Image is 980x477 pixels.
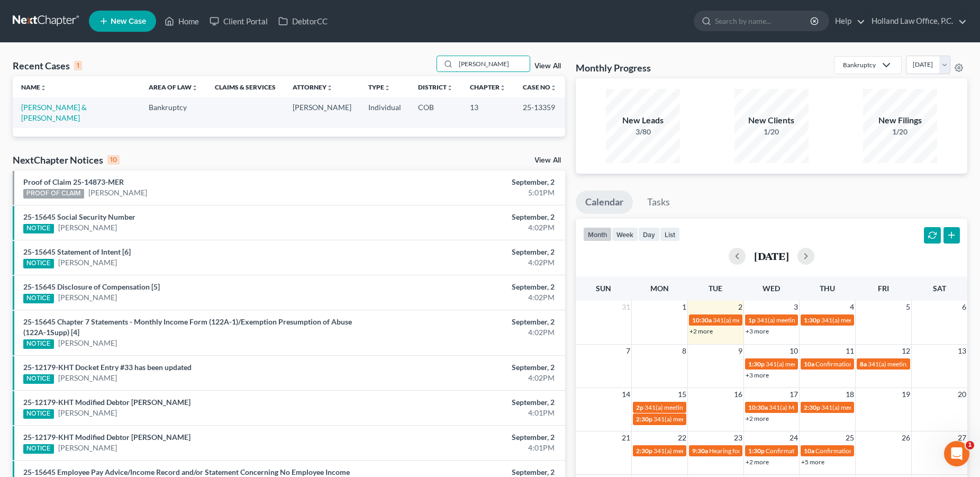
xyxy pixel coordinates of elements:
[654,415,806,423] span: 341(a) meeting for [MEDICAL_DATA][PERSON_NAME]
[746,415,769,422] a: +2 more
[754,250,789,262] h2: [DATE]
[681,345,687,357] span: 8
[654,447,756,455] span: 341(a) meeting for [PERSON_NAME]
[514,97,565,128] td: 25-13359
[933,284,946,293] span: Sat
[748,447,765,455] span: 1:30p
[638,191,679,214] a: Tasks
[385,177,555,187] div: September, 2
[273,12,333,31] a: DebtorCC
[326,85,333,91] i: unfold_more
[58,373,117,383] a: [PERSON_NAME]
[901,388,911,401] span: 19
[905,301,911,313] span: 5
[523,83,557,91] a: Case Nounfold_more
[385,408,555,418] div: 4:01PM
[385,327,555,338] div: 4:02PM
[461,97,514,128] td: 13
[845,388,855,401] span: 18
[804,360,814,368] span: 10a
[746,371,769,379] a: +3 more
[748,403,768,411] span: 10:30a
[713,316,871,324] span: 341(a) meeting for [PERSON_NAME] & [PERSON_NAME]
[500,85,506,91] i: unfold_more
[107,155,120,165] div: 10
[709,447,792,455] span: Hearing for [PERSON_NAME]
[13,59,82,72] div: Recent Cases
[149,83,198,91] a: Area of Lawunfold_more
[385,317,555,327] div: September, 2
[21,103,87,122] a: [PERSON_NAME] & [PERSON_NAME]
[746,327,769,335] a: +3 more
[456,56,530,71] input: Search by name...
[470,83,506,91] a: Chapterunfold_more
[766,447,972,455] span: Confirmation hearing for Broc Charleston second case & [PERSON_NAME]
[23,282,160,291] a: 25-15645 Disclosure of Compensation [5]
[534,157,561,164] a: View All
[845,345,855,357] span: 11
[576,61,651,74] h3: Monthly Progress
[788,345,799,357] span: 10
[58,443,117,453] a: [PERSON_NAME]
[23,189,84,199] div: PROOF OF CLAIM
[748,360,765,368] span: 1:30p
[843,60,876,69] div: Bankruptcy
[385,247,555,257] div: September, 2
[737,345,743,357] span: 9
[204,12,273,31] a: Client Portal
[159,12,204,31] a: Home
[715,11,812,31] input: Search by name...
[23,363,192,372] a: 25-12179-KHT Docket Entry #33 has been updated
[58,408,117,418] a: [PERSON_NAME]
[23,247,131,256] a: 25-15645 Statement of Intent [6]
[660,227,680,241] button: list
[804,316,820,324] span: 1:30p
[385,187,555,198] div: 5:01PM
[23,317,352,337] a: 25-15645 Chapter 7 Statements - Monthly Income Form (122A-1)/Exemption Presumption of Abuse (122A...
[650,284,669,293] span: Mon
[23,433,190,442] a: 25-12179-KHT Modified Debtor [PERSON_NAME]
[23,294,54,303] div: NOTICE
[583,227,612,241] button: month
[13,154,120,166] div: NextChapter Notices
[766,360,868,368] span: 341(a) meeting for [PERSON_NAME]
[845,431,855,444] span: 25
[689,327,713,335] a: +2 more
[140,97,206,128] td: Bankruptcy
[793,301,799,313] span: 3
[385,282,555,292] div: September, 2
[733,431,743,444] span: 23
[23,259,54,268] div: NOTICE
[636,403,643,411] span: 2p
[58,292,117,303] a: [PERSON_NAME]
[901,431,911,444] span: 26
[23,444,54,454] div: NOTICE
[748,316,756,324] span: 1p
[681,301,687,313] span: 1
[384,85,391,91] i: unfold_more
[849,301,855,313] span: 4
[360,97,410,128] td: Individual
[737,301,743,313] span: 2
[385,257,555,268] div: 4:02PM
[88,187,147,198] a: [PERSON_NAME]
[645,403,803,411] span: 341(a) meeting for [PERSON_NAME] & [PERSON_NAME]
[821,403,923,411] span: 341(a) meeting for [PERSON_NAME]
[293,83,333,91] a: Attorneyunfold_more
[74,61,82,70] div: 1
[769,403,872,411] span: 341(a) Meeting for [PERSON_NAME]
[596,284,611,293] span: Sun
[878,284,889,293] span: Fri
[734,114,809,127] div: New Clients
[866,12,967,31] a: Holland Law Office, P.C.
[957,388,967,401] span: 20
[638,227,660,241] button: day
[385,432,555,443] div: September, 2
[868,360,970,368] span: 341(a) meeting for [PERSON_NAME]
[447,85,453,91] i: unfold_more
[111,17,146,25] span: New Case
[621,301,631,313] span: 31
[385,222,555,233] div: 4:02PM
[23,374,54,384] div: NOTICE
[966,441,974,449] span: 1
